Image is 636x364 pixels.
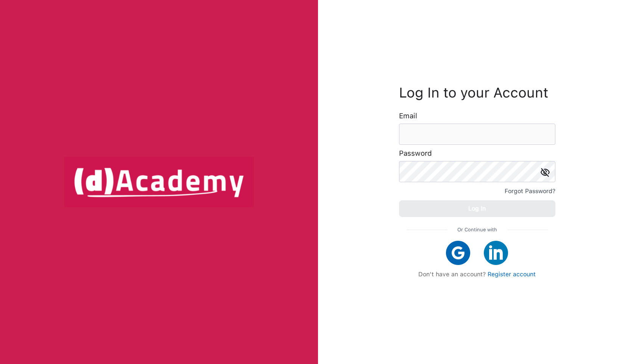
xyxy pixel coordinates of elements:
[446,241,470,265] img: google icon
[457,225,497,235] span: Or Continue with
[541,168,550,177] img: icon
[484,241,508,265] img: linkedIn icon
[468,203,486,214] div: Log In
[399,200,555,217] button: Log In
[488,271,536,278] a: Register account
[407,229,447,230] img: line
[399,150,432,157] label: Password
[399,87,555,99] h3: Log In to your Account
[505,186,555,197] div: Forgot Password?
[64,157,254,207] img: logo
[407,271,548,278] div: Don't have an account?
[399,112,417,120] label: Email
[507,229,548,230] img: line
